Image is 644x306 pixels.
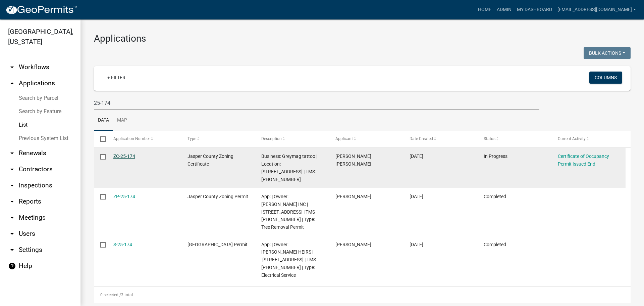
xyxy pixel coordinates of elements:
a: Map [113,110,131,131]
a: Data [94,110,113,131]
i: arrow_drop_down [8,63,16,71]
button: Columns [589,72,622,84]
div: 3 total [94,287,631,303]
span: 09/17/2025 [410,154,423,159]
datatable-header-cell: Select [94,131,107,147]
input: Search for applications [94,96,539,110]
span: Jerry Mitchell [335,242,371,247]
span: Application Number [113,136,150,141]
datatable-header-cell: Description [255,131,329,147]
span: Date Created [410,136,433,141]
span: Completed [484,194,506,199]
datatable-header-cell: Current Activity [551,131,626,147]
span: BRIAN A RODRIGUEZ ROMO [335,154,371,167]
span: Status [484,136,495,141]
a: Admin [494,3,514,16]
a: ZC-25-174 [113,154,135,159]
span: Completed [484,242,506,247]
span: In Progress [484,154,507,159]
i: help [8,262,16,270]
i: arrow_drop_down [8,230,16,238]
span: Jasper County Zoning Certificate [187,154,233,167]
span: 07/09/2025 [410,194,423,199]
a: Certificate of Occupancy [558,154,609,159]
span: Current Activity [558,136,586,141]
span: Jasper County Zoning Permit [187,194,248,199]
a: My Dashboard [514,3,555,16]
span: App: | Owner: D R HORTON INC | 162 CHICORA LN | TMS 091-01-00-048 | Type: Tree Removal Permit [261,194,315,230]
i: arrow_drop_down [8,181,16,189]
a: [EMAIL_ADDRESS][DOMAIN_NAME] [555,3,639,16]
span: App: | Owner: BATTISTE MILLIE HEIRS | 1113 MITCHELLVILLE RD | TMS 064-15-01-020 | Type: Electrica... [261,242,316,278]
span: 04/14/2025 [410,242,423,247]
a: S-25-174 [113,242,132,247]
datatable-header-cell: Application Number [107,131,181,147]
i: arrow_drop_down [8,165,16,173]
span: Jasper County Building Permit [187,242,248,247]
span: Description [261,136,282,141]
span: 0 selected / [100,293,121,297]
a: Home [475,3,494,16]
i: arrow_drop_down [8,198,16,206]
span: Applicant [335,136,353,141]
i: arrow_drop_up [8,79,16,87]
datatable-header-cell: Applicant [329,131,403,147]
span: Lisa Johnston [335,194,371,199]
h3: Applications [94,33,631,44]
i: arrow_drop_down [8,214,16,222]
a: ZP-25-174 [113,194,135,199]
span: Type [187,136,196,141]
a: + Filter [102,72,131,84]
button: Bulk Actions [584,47,631,59]
datatable-header-cell: Type [181,131,255,147]
i: arrow_drop_down [8,246,16,254]
span: Business: Greymag tattoo | Location: 3147 Argent Blvd Unit 103 Ridgeland Sc 29936 | TMS: 080-01-0... [261,154,317,182]
a: Permit Issued End [558,161,595,167]
datatable-header-cell: Date Created [403,131,477,147]
i: arrow_drop_down [8,149,16,157]
datatable-header-cell: Status [477,131,551,147]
